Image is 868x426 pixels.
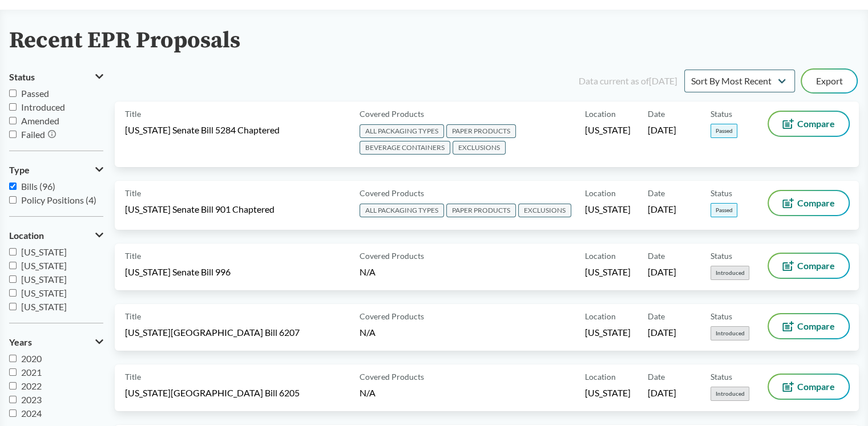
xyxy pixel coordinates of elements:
[9,230,44,241] span: Location
[9,332,103,352] button: Years
[9,355,17,362] input: 2020
[9,160,103,180] button: Type
[9,131,17,138] input: Failed
[21,380,42,391] span: 2022
[125,310,141,322] span: Title
[21,367,42,378] span: 2021
[21,181,55,192] span: Bills (96)
[710,371,732,383] span: Status
[446,204,516,217] span: PAPER PRODUCTS
[360,310,424,322] span: Covered Products
[21,353,42,364] span: 2020
[360,187,424,199] span: Covered Products
[585,250,616,262] span: Location
[797,261,835,270] span: Compare
[648,250,665,262] span: Date
[710,266,749,280] span: Introduced
[9,368,17,376] input: 2021
[710,124,737,138] span: Passed
[360,327,376,338] span: N/A
[125,203,274,216] span: [US_STATE] Senate Bill 901 Chaptered
[9,226,103,245] button: Location
[648,266,676,278] span: [DATE]
[21,194,96,205] span: Policy Positions (4)
[125,387,300,399] span: [US_STATE][GEOGRAPHIC_DATA] Bill 6205
[710,203,737,217] span: Passed
[446,124,516,138] span: PAPER PRODUCTS
[9,67,103,87] button: Status
[9,409,17,417] input: 2024
[9,289,17,297] input: [US_STATE]
[769,191,849,215] button: Compare
[21,274,67,285] span: [US_STATE]
[518,204,571,217] span: EXCLUSIONS
[9,396,17,403] input: 2023
[710,310,732,322] span: Status
[360,108,424,120] span: Covered Products
[797,382,835,391] span: Compare
[360,387,376,398] span: N/A
[585,371,616,383] span: Location
[360,371,424,383] span: Covered Products
[585,187,616,199] span: Location
[9,28,240,54] h2: Recent EPR Proposals
[648,108,665,120] span: Date
[21,115,59,126] span: Amended
[9,262,17,269] input: [US_STATE]
[710,326,749,340] span: Introduced
[453,141,506,155] span: EXCLUSIONS
[9,337,32,347] span: Years
[125,108,141,120] span: Title
[585,108,616,120] span: Location
[21,246,67,257] span: [US_STATE]
[9,72,35,82] span: Status
[710,108,732,120] span: Status
[648,326,676,339] span: [DATE]
[9,275,17,283] input: [US_STATE]
[797,198,835,208] span: Compare
[585,326,631,339] span: [US_STATE]
[802,70,857,92] button: Export
[797,119,835,128] span: Compare
[648,371,665,383] span: Date
[9,196,17,204] input: Policy Positions (4)
[125,326,300,339] span: [US_STATE][GEOGRAPHIC_DATA] Bill 6207
[648,124,676,136] span: [DATE]
[769,112,849,136] button: Compare
[21,408,42,419] span: 2024
[9,382,17,390] input: 2022
[21,260,67,271] span: [US_STATE]
[585,387,631,399] span: [US_STATE]
[360,266,376,277] span: N/A
[9,182,17,190] input: Bills (96)
[125,371,141,383] span: Title
[21,129,45,140] span: Failed
[648,203,676,216] span: [DATE]
[21,287,67,298] span: [US_STATE]
[9,90,17,97] input: Passed
[360,124,444,138] span: ALL PACKAGING TYPES
[9,248,17,255] input: [US_STATE]
[585,266,631,278] span: [US_STATE]
[769,375,849,399] button: Compare
[9,117,17,124] input: Amended
[9,165,30,175] span: Type
[648,187,665,199] span: Date
[125,250,141,262] span: Title
[710,387,749,401] span: Introduced
[360,250,424,262] span: Covered Products
[9,103,17,111] input: Introduced
[585,203,631,216] span: [US_STATE]
[21,88,49,99] span: Passed
[360,204,444,217] span: ALL PACKAGING TYPES
[21,394,42,405] span: 2023
[648,310,665,322] span: Date
[648,387,676,399] span: [DATE]
[769,314,849,338] button: Compare
[797,322,835,331] span: Compare
[710,250,732,262] span: Status
[579,74,677,88] div: Data current as of [DATE]
[585,124,631,136] span: [US_STATE]
[125,266,231,278] span: [US_STATE] Senate Bill 996
[710,187,732,199] span: Status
